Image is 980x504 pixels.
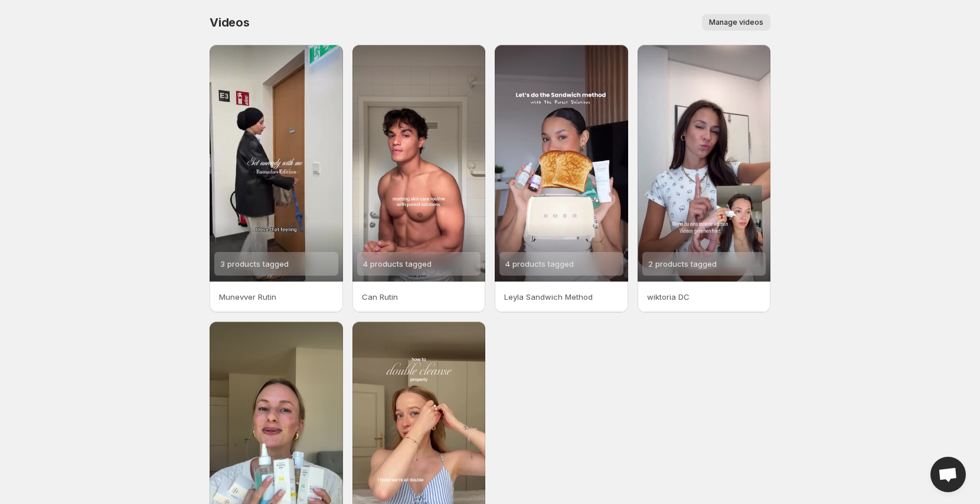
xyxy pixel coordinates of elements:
p: wiktoria DC [647,291,762,303]
button: Manage videos [702,14,770,31]
p: Leyla Sandwich Method [504,291,619,303]
p: Can Rutin [362,291,476,303]
span: 4 products tagged [505,259,574,269]
span: Videos [210,15,250,30]
span: Manage videos [709,18,763,27]
span: 2 products tagged [648,259,717,269]
span: 3 products tagged [220,259,289,269]
span: 4 products tagged [363,259,432,269]
p: Munevver Rutin [219,291,334,303]
div: Open chat [930,457,966,492]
